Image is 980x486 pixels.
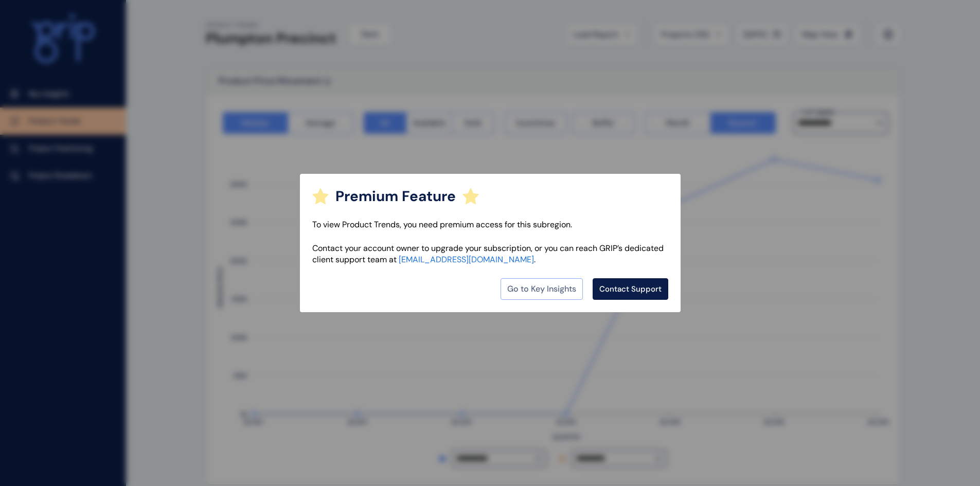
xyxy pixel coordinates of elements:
a: [EMAIL_ADDRESS][DOMAIN_NAME] [399,254,534,265]
a: Contact Support [593,278,668,300]
p: Contact your account owner to upgrade your subscription, or you can reach GRIP’s dedicated client... [312,243,668,266]
a: Go to Key Insights [501,278,583,300]
h3: Premium Feature [335,186,456,206]
p: To view Product Trends, you need premium access for this subregion. [312,219,668,230]
button: Contact Support [593,278,668,300]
